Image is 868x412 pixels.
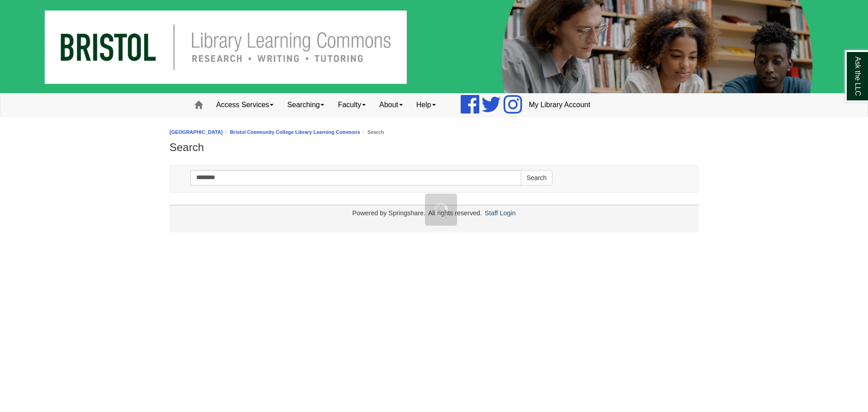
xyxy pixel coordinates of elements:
[485,209,516,217] a: Staff Login
[170,141,698,154] h1: Search
[170,128,698,137] nav: breadcrumb
[280,94,331,116] a: Searching
[230,129,360,135] a: Bristol Community College Library Learning Commons
[521,170,552,185] button: Search
[331,94,373,116] a: Faculty
[209,94,280,116] a: Access Services
[410,94,443,116] a: Help
[373,94,410,116] a: About
[434,203,448,217] img: Working...
[170,129,223,135] a: [GEOGRAPHIC_DATA]
[522,94,597,116] a: My Library Account
[360,128,384,137] li: Search
[351,209,427,217] div: Powered by Springshare.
